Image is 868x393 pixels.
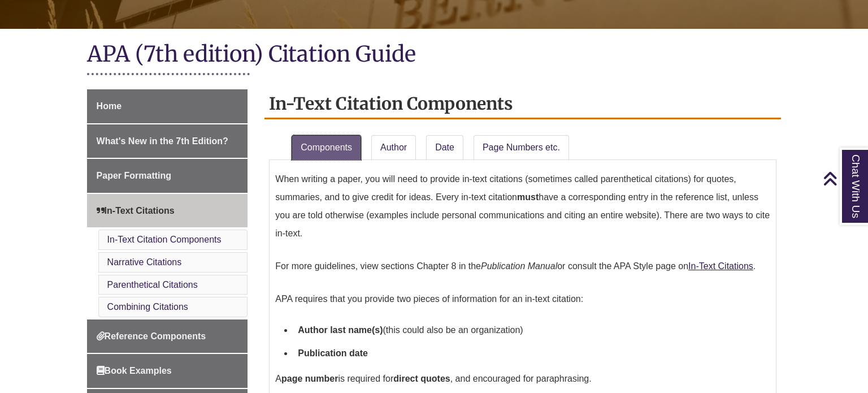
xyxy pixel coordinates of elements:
strong: direct quotes [393,374,450,383]
a: Narrative Citations [107,257,182,267]
p: When writing a paper, you will need to provide in-text citations (sometimes called parenthetical ... [275,166,770,247]
h1: APA (7th edition) Citation Guide [87,40,782,70]
strong: Publication date [298,348,368,358]
span: Reference Components [97,331,206,341]
a: Back to Top [823,171,865,186]
a: Book Examples [87,354,248,388]
li: (this could also be an organization) [293,318,770,342]
strong: Author last name(s) [298,325,383,335]
a: Page Numbers etc. [474,135,569,160]
a: What's New in the 7th Edition? [87,124,248,158]
strong: page number [281,374,338,383]
a: Parenthetical Citations [107,280,198,290]
span: What's New in the 7th Edition? [97,136,228,146]
a: In-Text Citations [688,261,753,271]
span: Home [97,101,121,111]
span: Book Examples [97,366,172,375]
p: A is required for , and encouraged for paraphrasing. [275,365,770,392]
a: Combining Citations [107,302,188,312]
p: APA requires that you provide two pieces of information for an in-text citation: [275,286,770,313]
a: Paper Formatting [87,159,248,193]
a: Components [292,135,361,160]
a: In-Text Citation Components [107,235,222,244]
a: Date [426,135,463,160]
a: In-Text Citations [87,194,248,228]
a: Author [371,135,416,160]
a: Reference Components [87,319,248,353]
p: For more guidelines, view sections Chapter 8 in the or consult the APA Style page on . [275,253,770,280]
strong: must [517,192,539,202]
h2: In-Text Citation Components [264,89,781,119]
span: In-Text Citations [97,206,175,215]
em: Publication Manual [481,261,557,271]
a: Home [87,89,248,123]
span: Paper Formatting [97,171,171,180]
